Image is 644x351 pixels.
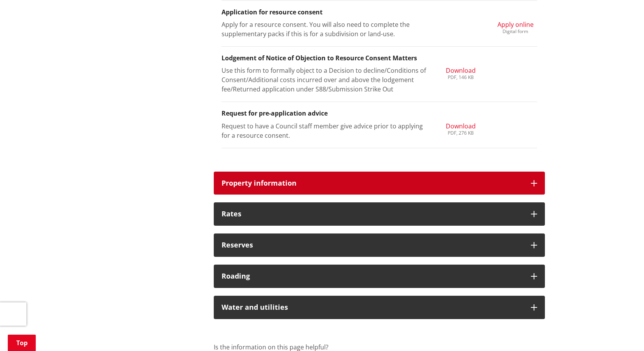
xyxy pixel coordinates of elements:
h3: Lodgement of Notice of Objection to Resource Consent Matters [222,54,537,62]
p: Apply for a resource consent. You will also need to complete the supplementary packs if this is f... [222,20,428,39]
a: Download PDF, 146 KB [446,66,476,80]
p: Use this form to formally object to a Decision to decline/Conditions of Consent/Additional costs ... [222,66,428,94]
a: Download PDF, 276 KB [446,121,476,135]
span: Download [446,122,476,130]
h3: Water and utilities [222,304,523,311]
span: Download [446,66,476,75]
h3: Roading [222,272,523,280]
h3: Property information [222,179,523,187]
h3: Rates [222,210,523,218]
h3: Application for resource consent [222,9,537,16]
iframe: Messenger Launcher [608,318,636,346]
h3: Reserves [222,241,523,249]
div: PDF, 276 KB [446,131,476,135]
p: Request to have a Council staff member give advice prior to applying for a resource consent. [222,121,428,140]
a: Top [8,335,36,351]
a: Apply online Digital form [497,20,534,34]
h3: Request for pre-application advice [222,110,537,117]
div: PDF, 146 KB [446,75,476,80]
span: Apply online [497,20,534,29]
div: Digital form [497,29,534,34]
